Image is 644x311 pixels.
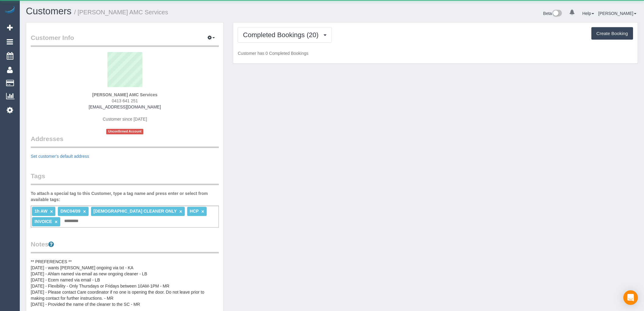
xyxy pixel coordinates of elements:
a: × [179,209,182,214]
a: Customers [26,6,72,16]
strong: [PERSON_NAME] AMC Services [92,92,157,97]
span: 1h AW [34,209,47,214]
span: [DEMOGRAPHIC_DATA] CLEANER ONLY [93,209,177,214]
a: [EMAIL_ADDRESS][DOMAIN_NAME] [89,104,161,109]
button: Completed Bookings (20) [238,27,331,43]
a: × [201,209,204,214]
legend: Notes [31,240,219,253]
legend: Customer Info [31,33,219,47]
a: [PERSON_NAME] [598,11,636,16]
span: DNC04/09 [61,209,80,214]
legend: Tags [31,171,219,185]
a: Beta [543,11,562,16]
span: Unconfirmed Account [106,129,143,134]
span: HCP [190,209,198,214]
span: Completed Bookings (20) [243,31,321,39]
div: Open Intercom Messenger [623,290,638,305]
button: Create Booking [591,27,633,40]
small: / [PERSON_NAME] AMC Services [74,9,168,16]
p: Customer has 0 Completed Bookings [238,50,633,56]
a: × [55,219,58,224]
span: 0413 641 251 [112,98,138,103]
span: Customer since [DATE] [103,117,147,122]
a: Set customer's default address [31,154,89,159]
a: × [83,209,86,214]
a: Help [582,11,594,16]
label: To attach a special tag to this Customer, type a tag name and press enter or select from availabl... [31,190,219,203]
img: Automaid Logo [4,6,16,15]
span: INVOICE [34,219,52,224]
a: × [50,209,53,214]
img: New interface [552,10,562,18]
